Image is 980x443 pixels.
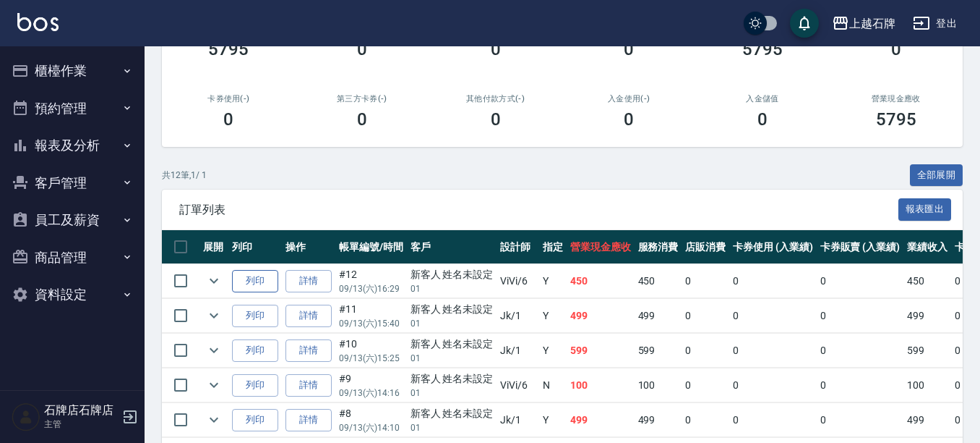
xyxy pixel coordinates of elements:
[635,403,682,437] td: 499
[44,418,118,431] p: 主管
[898,202,952,216] a: 報表匯出
[497,368,539,402] td: ViVi /6
[539,264,567,298] td: Y
[567,230,635,264] th: 營業現金應收
[491,109,501,130] h3: 0
[6,127,139,164] button: 報表及分析
[285,409,332,431] a: 詳情
[232,409,278,431] button: 列印
[846,94,945,104] h2: 營業現金應收
[339,387,403,400] p: 09/13 (六) 14:16
[876,109,916,130] h3: 5795
[446,94,545,104] h2: 其他付款方式(-)
[497,403,539,437] td: Jk /1
[232,305,278,327] button: 列印
[17,13,59,31] img: Logo
[539,230,567,264] th: 指定
[497,299,539,333] td: Jk /1
[339,421,403,434] p: 09/13 (六) 14:10
[411,371,494,387] div: 新客人 姓名未設定
[682,299,729,333] td: 0
[411,282,494,295] p: 01
[817,264,904,298] td: 0
[203,339,225,361] button: expand row
[539,403,567,437] td: Y
[339,352,403,365] p: 09/13 (六) 15:25
[742,39,783,59] h3: 5795
[567,264,635,298] td: 450
[6,239,139,277] button: 商品管理
[635,230,682,264] th: 服務消費
[497,230,539,264] th: 設計師
[567,334,635,368] td: 599
[891,39,901,59] h3: 0
[199,230,228,264] th: 展開
[411,302,494,317] div: 新客人 姓名未設定
[817,403,904,437] td: 0
[335,264,407,298] td: #12
[335,403,407,437] td: #8
[682,334,729,368] td: 0
[339,282,403,295] p: 09/13 (六) 16:29
[729,299,817,333] td: 0
[232,270,278,292] button: 列印
[411,387,494,400] p: 01
[285,374,332,397] a: 詳情
[729,264,817,298] td: 0
[713,94,812,104] h2: 入金儲值
[682,230,729,264] th: 店販消費
[817,334,904,368] td: 0
[635,368,682,402] td: 100
[232,339,278,362] button: 列印
[12,402,40,431] img: Person
[232,374,278,397] button: 列印
[817,368,904,402] td: 0
[903,334,951,368] td: 599
[407,230,497,264] th: 客戶
[411,406,494,421] div: 新客人 姓名未設定
[6,52,139,90] button: 櫃檯作業
[624,109,634,130] h3: 0
[849,14,895,33] div: 上越石牌
[411,317,494,330] p: 01
[903,403,951,437] td: 499
[898,198,952,221] button: 報表匯出
[285,270,332,292] a: 詳情
[179,94,278,104] h2: 卡券使用(-)
[682,403,729,437] td: 0
[285,305,332,327] a: 詳情
[580,94,679,104] h2: 入金使用(-)
[6,276,139,313] button: 資料設定
[282,230,335,264] th: 操作
[411,267,494,282] div: 新客人 姓名未設定
[357,109,367,130] h3: 0
[228,230,282,264] th: 列印
[6,201,139,239] button: 員工及薪資
[285,339,332,362] a: 詳情
[729,334,817,368] td: 0
[539,368,567,402] td: N
[757,109,768,130] h3: 0
[335,230,407,264] th: 帳單編號/時間
[903,299,951,333] td: 499
[6,164,139,202] button: 客戶管理
[635,299,682,333] td: 499
[335,299,407,333] td: #11
[203,305,225,326] button: expand row
[411,337,494,352] div: 新客人 姓名未設定
[539,299,567,333] td: Y
[682,264,729,298] td: 0
[624,39,634,59] h3: 0
[682,368,729,402] td: 0
[411,352,494,365] p: 01
[729,368,817,402] td: 0
[223,109,233,130] h3: 0
[907,10,963,37] button: 登出
[903,230,951,264] th: 業績收入
[335,334,407,368] td: #10
[903,264,951,298] td: 450
[817,230,904,264] th: 卡券販賣 (入業績)
[203,270,225,292] button: expand row
[567,403,635,437] td: 499
[44,403,118,418] h5: 石牌店石牌店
